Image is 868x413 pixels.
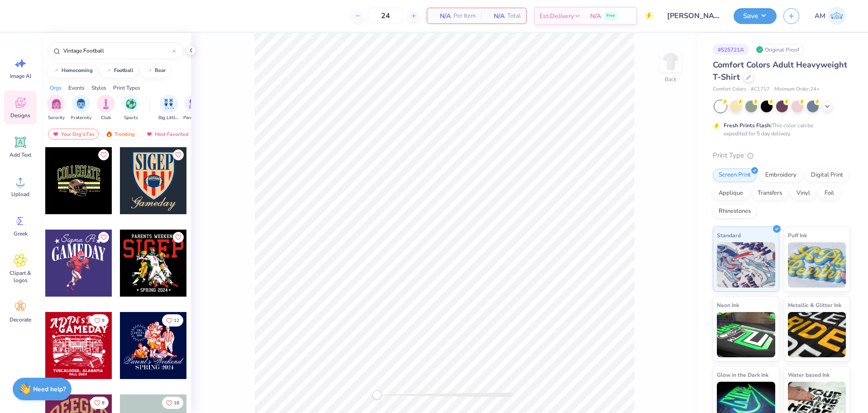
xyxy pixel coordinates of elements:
button: bear [141,64,170,77]
span: 9 [102,318,105,323]
div: Applique [713,187,749,200]
button: Like [90,314,109,327]
button: football [100,64,138,77]
div: football [114,68,134,73]
img: trend_line.gif [146,68,153,73]
button: Like [173,232,184,243]
span: 12 [174,318,179,323]
div: Events [68,84,85,92]
button: filter button [122,95,140,121]
span: N/A [590,11,601,21]
span: Club [101,115,111,121]
div: Foil [819,187,840,200]
span: Big Little Reveal [158,115,179,121]
input: – – [368,8,403,24]
img: most_fav.gif [146,131,153,137]
img: Parent's Weekend Image [189,99,199,109]
button: Save [734,8,777,24]
span: Est. Delivery [539,11,574,21]
div: homecoming [62,68,93,73]
span: Fraternity [71,115,91,121]
div: Print Type [713,150,850,161]
button: Like [162,397,183,409]
div: filter for Big Little Reveal [158,95,179,121]
div: filter for Club [97,95,115,121]
div: Your Org's Fav [48,129,99,139]
div: Styles [91,84,106,92]
strong: Fresh Prints Flash: [724,122,772,129]
span: Neon Ink [717,300,739,310]
img: Sorority Image [51,99,62,109]
div: # 525721A [713,44,749,55]
img: Club Image [101,99,111,109]
span: Add Text [10,151,31,158]
img: Standard [717,242,775,288]
img: Metallic & Glitter Ink [788,312,846,357]
div: filter for Parent's Weekend [183,95,204,121]
span: Decorate [10,316,31,323]
span: Sorority [48,115,65,121]
div: Transfers [752,187,788,200]
img: Neon Ink [717,312,775,357]
img: trend_line.gif [105,68,112,73]
span: 8 [102,401,105,405]
div: Orgs [50,84,62,92]
button: homecoming [48,64,97,77]
span: AM [815,11,825,21]
span: 18 [174,401,179,405]
span: Free [606,13,615,19]
span: # C1717 [751,86,770,93]
button: Like [90,397,109,409]
span: Sports [124,115,138,121]
button: Like [173,149,184,160]
strong: Need help? [33,385,66,394]
img: Puff Ink [788,242,846,288]
img: trend_line.gif [52,68,60,73]
button: Like [98,149,109,160]
span: Designs [10,112,30,119]
input: Try "Alpha" [62,46,172,55]
div: filter for Sports [122,95,140,121]
div: Trending [101,129,139,139]
span: Standard [717,231,741,240]
img: Back [662,53,680,71]
span: Total [507,11,521,21]
img: Sports Image [126,99,136,109]
button: filter button [71,95,91,121]
a: AM [811,7,850,25]
div: Screen Print [713,168,757,182]
span: Image AI [10,72,31,80]
span: Comfort Colors [713,86,746,93]
span: Parent's Weekend [183,115,204,121]
div: Original Proof [754,44,804,55]
div: bear [155,68,166,73]
div: Vinyl [791,187,816,200]
span: Comfort Colors Adult Heavyweight T-Shirt [713,59,847,82]
span: N/A [433,11,451,21]
img: Arvi Mikhail Parcero [828,7,846,25]
button: filter button [158,95,179,121]
span: N/A [486,11,505,21]
img: Fraternity Image [76,99,86,109]
div: Accessibility label [372,390,382,399]
span: Upload [11,191,29,198]
button: filter button [97,95,115,121]
img: most_fav.gif [52,131,59,137]
div: Rhinestones [713,205,757,218]
span: Puff Ink [788,231,807,240]
div: filter for Fraternity [71,95,91,121]
div: Back [665,75,677,83]
button: filter button [47,95,65,121]
span: Clipart & logos [5,269,35,284]
span: Minimum Order: 24 + [774,86,820,93]
div: filter for Sorority [47,95,65,121]
button: Like [98,232,109,243]
span: Glow in the Dark Ink [717,370,768,379]
span: Water based Ink [788,370,830,379]
span: Greek [14,230,28,237]
div: Most Favorited [142,129,193,139]
button: Like [162,314,183,327]
span: Per Item [453,11,476,21]
div: Print Types [113,84,140,92]
img: Big Little Reveal Image [164,99,174,109]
